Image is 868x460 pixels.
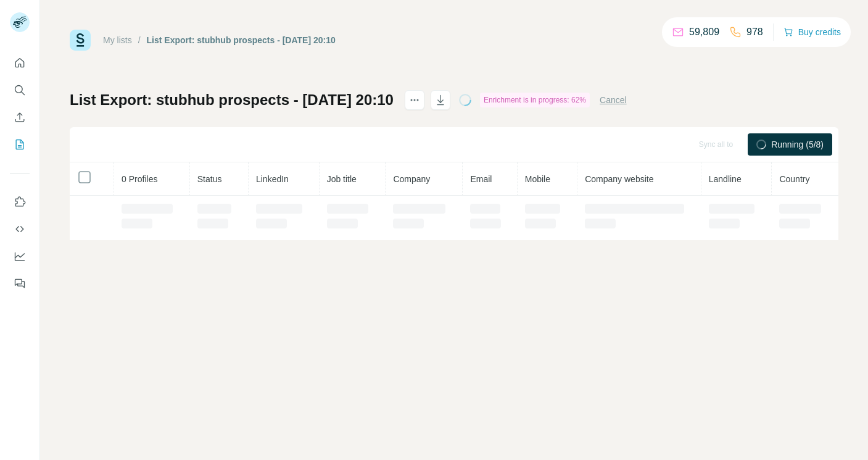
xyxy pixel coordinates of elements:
[122,174,157,184] span: 0 Profiles
[10,79,30,101] button: Search
[709,174,742,184] span: Landline
[197,174,222,184] span: Status
[783,23,841,41] button: Buy credits
[585,174,653,184] span: Company website
[771,138,824,151] span: Running (5/8)
[525,174,550,184] span: Mobile
[70,90,394,110] h1: List Export: stubhub prospects - [DATE] 20:10
[256,174,289,184] span: LinkedIn
[779,174,809,184] span: Country
[10,191,30,213] button: Use Surfe on LinkedIn
[138,34,141,46] li: /
[10,133,30,156] button: My lists
[746,25,763,40] p: 978
[405,90,424,110] button: actions
[70,30,91,51] img: Surfe Logo
[600,94,627,106] button: Cancel
[103,35,132,45] a: My lists
[10,52,30,74] button: Quick start
[470,174,492,184] span: Email
[10,245,30,267] button: Dashboard
[480,93,590,107] div: Enrichment is in progress: 62%
[10,218,30,240] button: Use Surfe API
[147,34,336,46] div: List Export: stubhub prospects - [DATE] 20:10
[689,25,719,40] p: 59,809
[10,272,30,295] button: Feedback
[393,174,430,184] span: Company
[10,106,30,128] button: Enrich CSV
[327,174,357,184] span: Job title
